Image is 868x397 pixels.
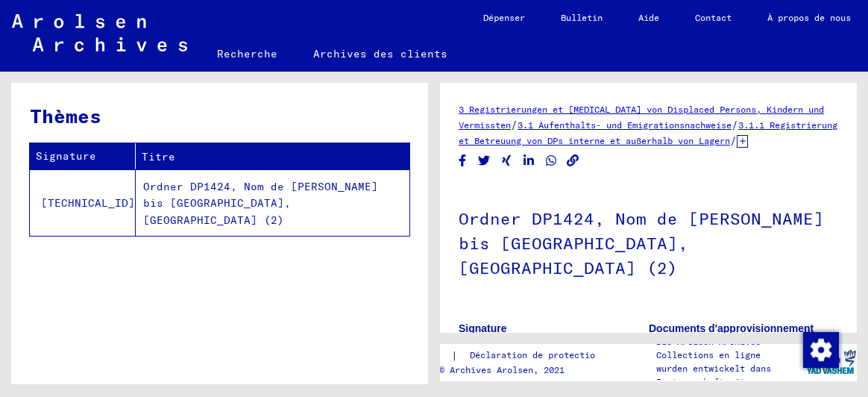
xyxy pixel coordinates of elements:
a: Déclaration de protection des données [458,348,681,363]
font: / [730,134,737,147]
font: Ordner DP1424, Nom de [PERSON_NAME] bis [GEOGRAPHIC_DATA], [GEOGRAPHIC_DATA] (2) [459,208,824,278]
a: Archives des clients [295,36,465,72]
button: Partager sur Xing [499,151,515,170]
font: Thèmes [30,104,101,128]
font: Aide [638,12,659,23]
button: Partager sur Facebook [455,151,471,170]
font: Documents d'approvisionnement [649,322,814,334]
font: wurden entwickelt dans Partnerschaft mit [656,363,771,387]
img: Modifier [803,332,839,368]
button: Copier le lien [565,151,581,170]
font: [TECHNICAL_ID] [41,196,135,210]
a: Recherche [199,36,295,72]
font: / [732,118,738,131]
font: À propos de nous [767,12,851,23]
font: | [451,348,458,362]
font: Signature [459,322,507,334]
a: 3.1 Aufenthalts- und Emigrationsnachweise [518,119,732,131]
font: / [511,118,518,131]
font: Bulletin [561,12,603,23]
font: Recherche [217,47,277,60]
button: Partager sur WhatsApp [544,151,559,170]
a: 3 Registrierungen et [MEDICAL_DATA] von Displaced Persons, Kindern und Vermissten [459,104,824,131]
img: Arolsen_neg.svg [12,14,187,51]
font: Titre [142,150,175,163]
font: Dépenser [483,12,525,23]
font: Contact [695,12,732,23]
button: Partager sur LinkedIn [521,151,537,170]
font: Droits d'auteur © Archives Arolsen, 2021 [356,364,564,375]
font: Signature [36,149,96,163]
font: Déclaration de protection des données [470,349,663,360]
font: Ordner DP1424, Nom de [PERSON_NAME] bis [GEOGRAPHIC_DATA], [GEOGRAPHIC_DATA] (2) [143,180,378,227]
button: Partager sur Twitter [477,151,492,170]
font: Archives des clients [313,47,447,60]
